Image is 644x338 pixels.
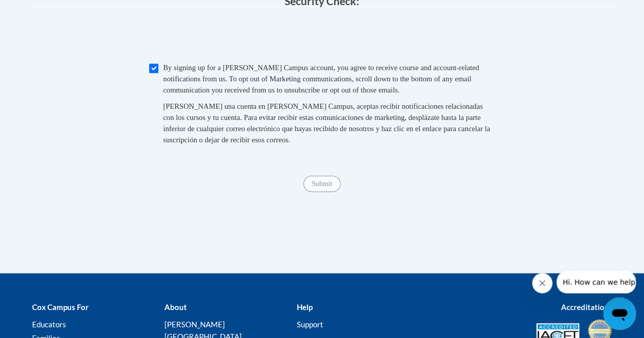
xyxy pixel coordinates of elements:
[163,64,480,94] span: By signing up for a [PERSON_NAME] Campus account, you agree to receive course and account-related...
[245,17,400,57] iframe: reCAPTCHA
[32,302,89,312] b: Cox Campus For
[532,273,552,293] iframe: Close message
[561,302,612,312] b: Accreditations
[164,302,186,312] b: About
[296,320,323,329] a: Support
[163,102,490,144] span: [PERSON_NAME] una cuenta en [PERSON_NAME] Campus, aceptas recibir notificaciones relacionadas con...
[556,271,636,293] iframe: Message from company
[32,320,66,329] a: Educators
[296,302,312,312] b: Help
[6,7,82,15] span: Hi. How can we help?
[603,297,636,330] iframe: Button to launch messaging window
[303,176,340,192] input: Submit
